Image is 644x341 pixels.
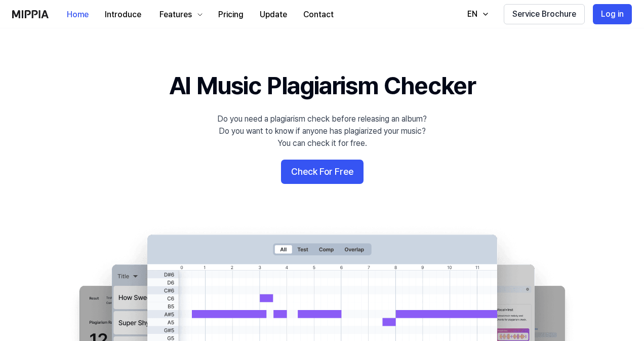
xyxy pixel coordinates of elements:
[12,10,49,18] img: logo
[281,160,364,184] button: Check For Free
[465,8,479,20] div: EN
[59,1,97,28] a: Home
[252,5,295,25] button: Update
[169,69,475,103] h1: AI Music Plagiarism Checker
[504,4,585,24] button: Service Brochure
[157,9,194,21] div: Features
[252,1,295,28] a: Update
[149,5,210,25] button: Features
[97,5,149,25] button: Introduce
[593,4,632,24] button: Log in
[217,113,427,149] div: Do you need a plagiarism check before releasing an album? Do you want to know if anyone has plagi...
[210,5,252,25] button: Pricing
[59,5,97,25] button: Home
[457,4,496,24] button: EN
[295,5,342,25] button: Contact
